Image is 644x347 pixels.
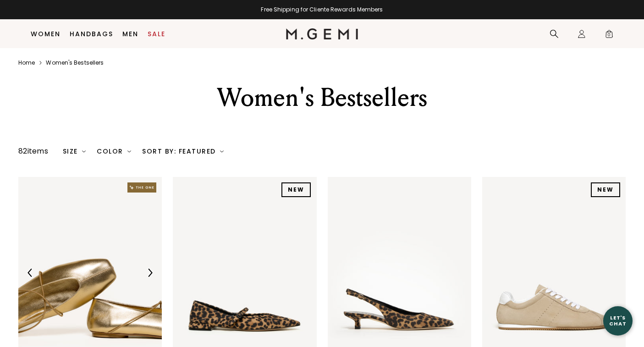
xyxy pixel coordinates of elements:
a: Women's bestsellers [46,59,104,66]
div: Women's Bestsellers [152,81,492,114]
div: Sort By: Featured [142,148,224,155]
a: Handbags [70,30,113,38]
img: M.Gemi [286,28,358,39]
span: 0 [605,31,614,40]
a: Sale [148,30,165,38]
img: Next Arrow [146,269,154,277]
div: 82 items [18,146,48,157]
div: NEW [281,182,311,197]
img: The One tag [127,182,156,193]
div: Color [97,148,131,155]
img: chevron-down.svg [127,149,131,153]
a: Women [31,30,61,38]
img: chevron-down.svg [220,149,224,153]
a: Men [122,30,138,38]
img: chevron-down.svg [82,149,86,153]
a: Home [18,59,35,66]
img: Previous Arrow [26,269,34,277]
div: NEW [591,182,620,197]
div: Size [63,148,86,155]
div: Let's Chat [603,315,633,326]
